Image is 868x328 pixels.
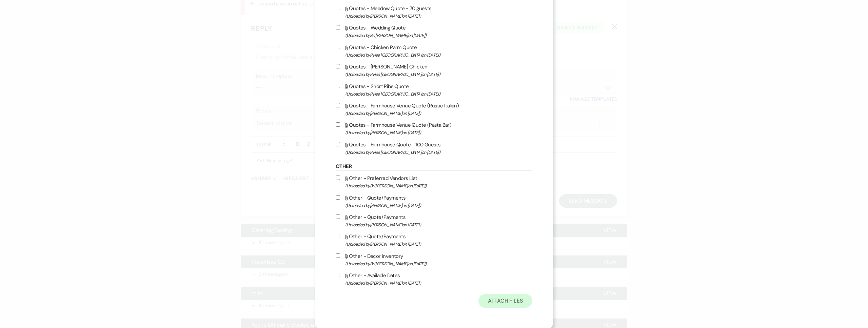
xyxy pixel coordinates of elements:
label: Quotes - Farmhouse Venue Quote (Rustic Italian) [336,101,532,117]
input: Quotes - Farmhouse Quote - 100 Guests(Uploaded byRylee [GEOGRAPHIC_DATA]on [DATE]) [336,142,340,146]
input: Other - Available Dates(Uploaded by[PERSON_NAME]on [DATE]) [336,273,340,277]
label: Other - Quote/Payments [336,232,532,248]
label: Other - Quote/Payments [336,193,532,209]
input: Quotes - Wedding Quote(Uploaded byBri [PERSON_NAME]on [DATE]) [336,25,340,29]
span: (Uploaded by Rylee [GEOGRAPHIC_DATA] on [DATE] ) [345,51,532,59]
span: (Uploaded by Bri [PERSON_NAME] on [DATE] ) [345,260,532,268]
span: (Uploaded by Bri [PERSON_NAME] on [DATE] ) [345,182,532,190]
span: (Uploaded by [PERSON_NAME] on [DATE] ) [345,240,532,248]
h6: Other [336,163,532,170]
label: Other - Preferred Vendors List [336,174,532,190]
input: Quotes - Meadow Quote - 70 guests(Uploaded by[PERSON_NAME]on [DATE]) [336,6,340,10]
input: Quotes - Short Ribs Quote(Uploaded byRylee [GEOGRAPHIC_DATA]on [DATE]) [336,84,340,88]
input: Quotes - Chicken Parm Quote(Uploaded byRylee [GEOGRAPHIC_DATA]on [DATE]) [336,45,340,49]
input: Other - Quote/Payments(Uploaded by[PERSON_NAME]on [DATE]) [336,195,340,200]
span: (Uploaded by [PERSON_NAME] on [DATE] ) [345,221,532,229]
label: Quotes - Short Ribs Quote [336,82,532,98]
span: (Uploaded by [PERSON_NAME] on [DATE] ) [345,12,532,20]
span: (Uploaded by Rylee [GEOGRAPHIC_DATA] on [DATE] ) [345,70,532,78]
span: (Uploaded by Bri [PERSON_NAME] on [DATE] ) [345,32,532,39]
input: Other - Decor Inventory(Uploaded byBri [PERSON_NAME]on [DATE]) [336,253,340,258]
input: Quotes - [PERSON_NAME] Chicken(Uploaded byRylee [GEOGRAPHIC_DATA]on [DATE]) [336,64,340,68]
input: Other - Quote/Payments(Uploaded by[PERSON_NAME]on [DATE]) [336,234,340,238]
label: Quotes - [PERSON_NAME] Chicken [336,62,532,78]
span: (Uploaded by [PERSON_NAME] on [DATE] ) [345,202,532,209]
label: Other - Decor Inventory [336,252,532,268]
span: (Uploaded by [PERSON_NAME] on [DATE] ) [345,109,532,117]
input: Quotes - Farmhouse Venue Quote (Rustic Italian)(Uploaded by[PERSON_NAME]on [DATE]) [336,103,340,107]
label: Other - Quote/Payments [336,213,532,229]
label: Quotes - Farmhouse Quote - 100 Guests [336,140,532,156]
label: Quotes - Chicken Parm Quote [336,43,532,59]
input: Other - Preferred Vendors List(Uploaded byBri [PERSON_NAME]on [DATE]) [336,176,340,180]
span: (Uploaded by Rylee [GEOGRAPHIC_DATA] on [DATE] ) [345,90,532,98]
label: Quotes - Farmhouse Venue Quote (Pasta Bar) [336,121,532,137]
label: Other - Available Dates [336,271,532,287]
label: Quotes - Meadow Quote - 70 guests [336,4,532,20]
span: (Uploaded by [PERSON_NAME] on [DATE] ) [345,279,532,287]
label: Quotes - Wedding Quote [336,23,532,39]
span: (Uploaded by [PERSON_NAME] on [DATE] ) [345,129,532,137]
span: (Uploaded by Rylee [GEOGRAPHIC_DATA] on [DATE] ) [345,148,532,156]
input: Other - Quote/Payments(Uploaded by[PERSON_NAME]on [DATE]) [336,214,340,219]
button: Attach Files [478,294,532,308]
input: Quotes - Farmhouse Venue Quote (Pasta Bar)(Uploaded by[PERSON_NAME]on [DATE]) [336,122,340,127]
